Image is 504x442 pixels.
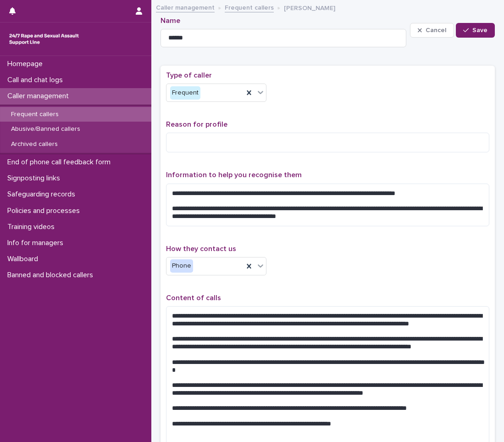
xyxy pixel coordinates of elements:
button: Cancel [410,23,454,38]
a: Caller management [156,2,215,12]
span: Cancel [426,27,446,34]
p: Policies and processes [4,207,87,215]
span: Save [472,27,487,34]
p: End of phone call feedback form [4,158,118,167]
button: Save [456,23,495,38]
span: Content of calls [166,294,221,302]
div: Phone [170,259,193,273]
img: rhQMoQhaT3yELyF149Cw [7,30,81,48]
a: Frequent callers [225,2,274,12]
p: Banned and blocked callers [4,271,100,280]
span: Type of caller [166,72,212,79]
p: [PERSON_NAME] [284,2,335,12]
p: Abusive/Banned callers [4,125,88,133]
p: Frequent callers [4,111,66,118]
p: Caller management [4,92,76,101]
p: Training videos [4,223,62,231]
span: Name [161,17,180,24]
p: Homepage [4,60,50,68]
div: Frequent [170,86,200,100]
p: Info for managers [4,239,71,247]
span: How they contact us [166,245,236,252]
span: Information to help you recognise them [166,171,302,179]
span: Reason for profile [166,121,227,128]
p: Signposting links [4,174,67,183]
p: Archived callers [4,140,65,148]
p: Wallboard [4,255,45,263]
p: Call and chat logs [4,76,70,84]
p: Safeguarding records [4,190,83,199]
